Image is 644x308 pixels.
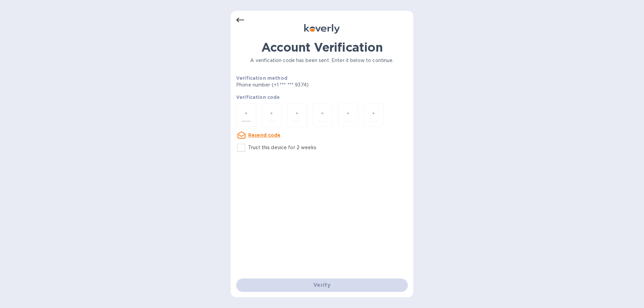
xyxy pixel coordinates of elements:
b: Verification method [236,75,287,81]
p: A verification code has been sent. Enter it below to continue. [236,57,408,64]
p: Phone number (+1 *** *** 9374) [236,81,360,88]
h1: Account Verification [236,40,408,54]
u: Resend code [248,132,281,138]
p: Trust this device for 2 weeks [248,144,316,151]
p: Verification code [236,94,408,101]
